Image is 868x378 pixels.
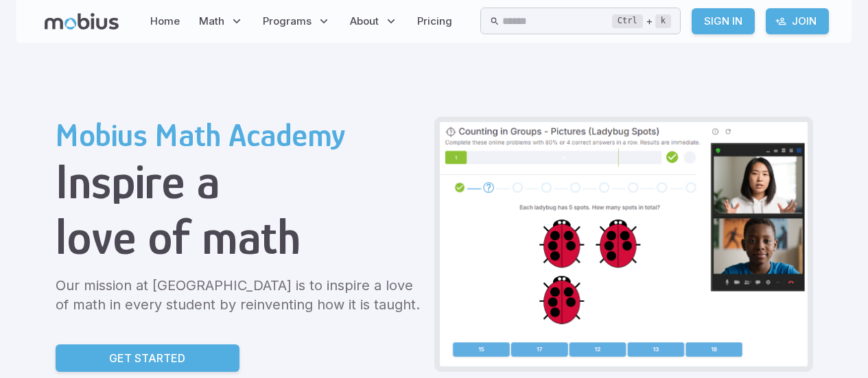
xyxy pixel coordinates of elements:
[413,5,456,37] a: Pricing
[263,14,312,29] span: Programs
[612,13,671,29] div: +
[199,14,224,29] span: Math
[655,14,671,28] kbd: k
[56,209,423,265] h1: love of math
[440,122,808,366] img: Grade 2 Class
[56,276,423,314] p: Our mission at [GEOGRAPHIC_DATA] is to inspire a love of math in every student by reinventing how...
[146,5,184,37] a: Home
[109,350,185,366] p: Get Started
[612,14,643,28] kbd: Ctrl
[56,117,423,154] h2: Mobius Math Academy
[692,8,755,34] a: Sign In
[766,8,829,34] a: Join
[56,154,423,209] h1: Inspire a
[56,344,239,372] a: Get Started
[350,14,379,29] span: About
